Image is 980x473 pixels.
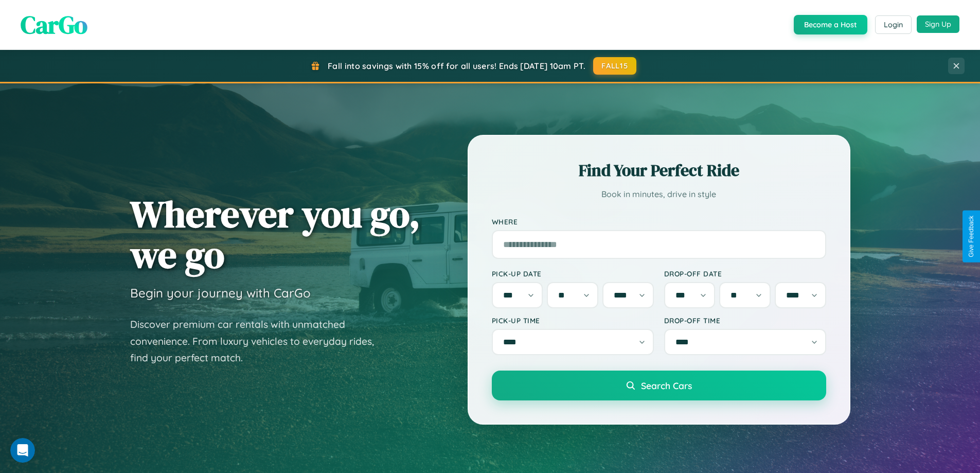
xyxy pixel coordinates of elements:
h2: Find Your Perfect Ride [492,159,826,182]
h3: Begin your journey with CarGo [130,285,311,301]
label: Pick-up Time [492,316,654,325]
span: Fall into savings with 15% off for all users! Ends [DATE] 10am PT. [328,61,585,71]
label: Drop-off Time [664,316,826,325]
h1: Wherever you go, we go [130,194,420,275]
button: Search Cars [492,371,826,400]
p: Book in minutes, drive in style [492,187,826,202]
p: Discover premium car rentals with unmatched convenience. From luxury vehicles to everyday rides, ... [130,316,387,366]
button: FALL15 [593,57,636,75]
label: Pick-up Date [492,269,654,278]
span: Search Cars [641,380,692,391]
button: Become a Host [794,15,867,34]
button: Sign Up [917,15,959,33]
button: Login [875,15,912,34]
span: CarGo [21,8,87,42]
label: Where [492,217,826,226]
label: Drop-off Date [664,269,826,278]
div: Give Feedback [968,216,975,257]
iframe: Intercom live chat [10,438,35,463]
